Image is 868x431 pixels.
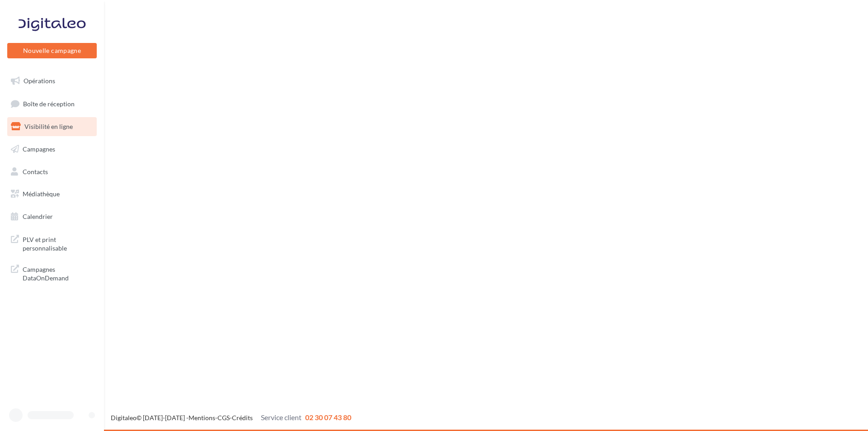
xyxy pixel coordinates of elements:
[5,140,99,159] a: Campagnes
[5,260,99,286] a: Campagnes DataOnDemand
[23,213,53,220] span: Calendrier
[24,123,73,130] span: Visibilité en ligne
[5,230,99,256] a: PLV et print personnalisable
[23,190,60,198] span: Médiathèque
[305,413,351,422] span: 02 30 07 43 80
[111,414,137,422] a: Digitaleo
[7,43,97,58] button: Nouvelle campagne
[5,162,99,181] a: Contacts
[189,414,215,422] a: Mentions
[5,94,99,114] a: Boîte de réception
[5,71,99,90] a: Opérations
[5,207,99,226] a: Calendrier
[23,99,75,107] span: Boîte de réception
[111,414,351,422] span: © [DATE]-[DATE] - - -
[5,185,99,204] a: Médiathèque
[23,167,48,175] span: Contacts
[23,233,93,253] span: PLV et print personnalisable
[23,145,55,153] span: Campagnes
[261,413,302,422] span: Service client
[23,263,93,283] span: Campagnes DataOnDemand
[5,117,99,136] a: Visibilité en ligne
[232,414,253,422] a: Crédits
[24,77,55,85] span: Opérations
[217,414,230,422] a: CGS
